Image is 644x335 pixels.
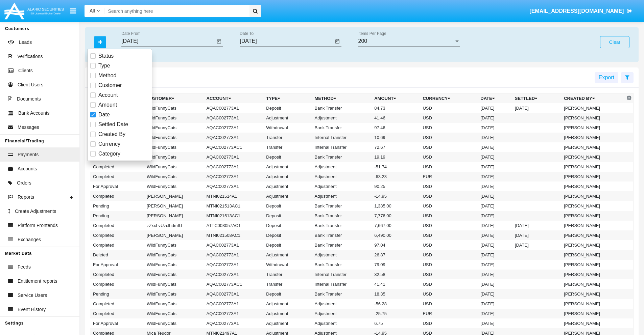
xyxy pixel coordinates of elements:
[372,142,420,152] td: 72.67
[204,240,264,250] td: AQAC002773A1
[312,191,372,201] td: Adjustment
[263,318,312,328] td: Adjustment
[312,133,372,142] td: Internal Transfer
[263,270,312,279] td: Transfer
[263,123,312,133] td: Withdrawal
[372,240,420,250] td: 97.04
[204,211,264,221] td: MTNI021513AC1
[478,93,512,104] th: Date
[420,260,478,270] td: USD
[478,230,512,240] td: [DATE]
[312,123,372,133] td: Bank Transfer
[18,278,57,285] span: Entitlement reports
[312,289,372,299] td: Bank Transfer
[561,191,625,201] td: [PERSON_NAME]
[478,250,512,260] td: [DATE]
[204,162,264,172] td: AQAC002773A1
[420,113,478,123] td: USD
[478,113,512,123] td: [DATE]
[420,270,478,279] td: USD
[561,113,625,123] td: [PERSON_NAME]
[420,318,478,328] td: USD
[478,270,512,279] td: [DATE]
[561,201,625,211] td: [PERSON_NAME]
[263,289,312,299] td: Deposit
[561,289,625,299] td: [PERSON_NAME]
[420,162,478,172] td: USD
[478,182,512,191] td: [DATE]
[478,152,512,162] td: [DATE]
[18,292,47,299] span: Service Users
[372,201,420,211] td: 1,385.00
[90,318,144,328] td: For Approval
[263,221,312,230] td: Deposit
[144,270,204,279] td: WildFunnyCats
[98,111,110,119] span: Date
[263,113,312,123] td: Adjustment
[263,162,312,172] td: Adjustment
[18,165,37,172] span: Accounts
[144,309,204,318] td: WildFunnyCats
[17,179,31,187] span: Orders
[561,279,625,289] td: [PERSON_NAME]
[312,113,372,123] td: Adjustment
[478,211,512,221] td: [DATE]
[144,182,204,191] td: WildFunnyCats
[98,81,122,89] span: Customer
[18,81,43,88] span: Client Users
[420,279,478,289] td: USD
[312,152,372,162] td: Bank Transfer
[372,299,420,309] td: -56.28
[312,250,372,260] td: Adjustment
[478,299,512,309] td: [DATE]
[372,211,420,221] td: 7,776.00
[420,240,478,250] td: USD
[372,309,420,318] td: -25.75
[478,318,512,328] td: [DATE]
[105,5,247,17] input: Search
[263,240,312,250] td: Deposit
[90,240,144,250] td: Completed
[372,93,420,104] th: Amount
[18,110,50,117] span: Bank Accounts
[529,8,624,14] span: [EMAIL_ADDRESS][DOMAIN_NAME]
[204,152,264,162] td: AQAC002773A1
[420,191,478,201] td: USD
[372,221,420,230] td: 7,667.00
[312,299,372,309] td: Adjustment
[204,113,264,123] td: AQAC002773A1
[204,318,264,328] td: AQAC002773A1
[372,270,420,279] td: 32.58
[372,260,420,270] td: 79.09
[18,151,39,158] span: Payments
[372,182,420,191] td: 90.25
[478,260,512,270] td: [DATE]
[263,191,312,201] td: Adjustment
[478,309,512,318] td: [DATE]
[478,123,512,133] td: [DATE]
[263,211,312,221] td: Deposit
[420,152,478,162] td: USD
[420,123,478,133] td: USD
[90,172,144,182] td: Completed
[90,191,144,201] td: Completed
[478,279,512,289] td: [DATE]
[90,279,144,289] td: Completed
[144,191,204,201] td: [PERSON_NAME]
[312,318,372,328] td: Adjustment
[561,221,625,230] td: [PERSON_NAME]
[144,103,204,113] td: WildFunnyCats
[90,299,144,309] td: Completed
[263,133,312,142] td: Transfer
[144,93,204,104] th: Customer
[263,152,312,162] td: Deposit
[372,172,420,182] td: -63.23
[512,221,561,230] td: [DATE]
[144,299,204,309] td: WildFunnyCats
[263,279,312,289] td: Transfer
[312,201,372,211] td: Bank Transfer
[561,309,625,318] td: [PERSON_NAME]
[144,221,204,230] td: zZxxLvUzclhdmIU
[144,113,204,123] td: WildFunnyCats
[98,72,116,80] span: Method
